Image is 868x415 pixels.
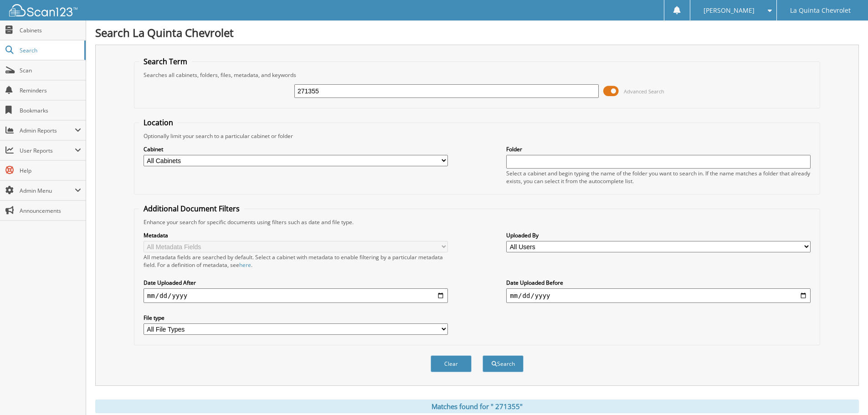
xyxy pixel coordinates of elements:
[431,355,472,372] button: Clear
[144,314,448,322] label: File type
[506,145,811,153] label: Folder
[506,231,811,239] label: Uploaded By
[20,207,81,215] span: Announcements
[144,288,448,303] input: start
[95,25,859,40] h1: Search La Quinta Chevrolet
[139,56,192,67] legend: Search Term
[239,261,251,269] a: here
[790,8,851,13] span: La Quinta Chevrolet
[483,355,524,372] button: Search
[20,67,81,74] span: Scan
[20,127,75,134] span: Admin Reports
[144,253,448,269] div: All metadata fields are searched by default. Select a cabinet with metadata to enable filtering b...
[144,279,448,287] label: Date Uploaded After
[20,107,81,114] span: Bookmarks
[144,231,448,239] label: Metadata
[704,8,755,13] span: [PERSON_NAME]
[20,187,75,195] span: Admin Menu
[506,169,811,185] div: Select a cabinet and begin typing the name of the folder you want to search in. If the name match...
[506,279,811,287] label: Date Uploaded Before
[139,71,815,79] div: Searches all cabinets, folders, files, metadata, and keywords
[144,145,448,153] label: Cabinet
[139,132,815,140] div: Optionally limit your search to a particular cabinet or folder
[20,167,81,174] span: Help
[20,46,80,54] span: Search
[20,26,81,34] span: Cabinets
[95,400,859,413] div: Matches found for " 271355"
[139,118,178,128] legend: Location
[20,87,81,94] span: Reminders
[506,288,811,303] input: end
[624,88,664,95] span: Advanced Search
[9,4,77,16] img: scan123-logo-white.svg
[139,218,815,226] div: Enhance your search for specific documents using filters such as date and file type.
[139,204,244,214] legend: Additional Document Filters
[20,147,75,154] span: User Reports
